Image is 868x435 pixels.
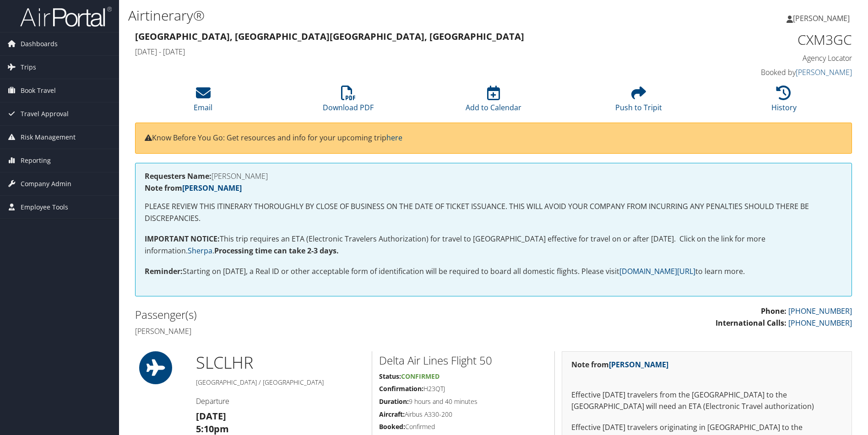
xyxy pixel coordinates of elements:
[683,67,852,77] h4: Booked by
[135,326,487,336] h4: [PERSON_NAME]
[182,183,242,193] a: [PERSON_NAME]
[196,423,229,435] strong: 5:10pm
[683,30,852,49] h1: CXM3GC
[21,56,36,79] span: Trips
[196,351,365,374] h1: SLC LHR
[194,91,212,113] a: Email
[401,372,439,381] span: Confirmed
[145,172,842,180] h4: [PERSON_NAME]
[145,201,842,224] p: PLEASE REVIEW THIS ITINERARY THOROUGHLY BY CLOSE OF BUSINESS ON THE DATE OF TICKET ISSUANCE. THIS...
[21,32,58,55] span: Dashboards
[466,91,521,113] a: Add to Calendar
[379,397,409,406] strong: Duration:
[615,91,662,113] a: Push to Tripit
[21,79,56,102] span: Book Travel
[379,372,401,381] strong: Status:
[788,306,852,316] a: [PHONE_NUMBER]
[379,384,548,393] h5: H23QTJ
[145,183,242,193] strong: Note from
[771,91,797,113] a: History
[323,91,374,113] a: Download PDF
[196,396,365,406] h4: Departure
[145,171,212,181] strong: Requesters Name:
[379,384,423,393] strong: Confirmation:
[379,410,548,419] h5: Airbus A330-200
[145,266,842,278] p: Starting on [DATE], a Real ID or other acceptable form of identification will be required to boar...
[796,67,852,77] a: [PERSON_NAME]
[788,318,852,328] a: [PHONE_NUMBER]
[145,234,220,244] strong: IMPORTANT NOTICE:
[379,353,548,368] h2: Delta Air Lines Flight 50
[21,102,69,125] span: Travel Approval
[188,246,212,256] a: Sherpa
[145,233,842,257] p: This trip requires an ETA (Electronic Travelers Authorization) for travel to [GEOGRAPHIC_DATA] ef...
[787,5,859,32] a: [PERSON_NAME]
[609,360,668,370] a: [PERSON_NAME]
[683,53,852,63] h4: Agency Locator
[135,30,524,43] strong: [GEOGRAPHIC_DATA], [GEOGRAPHIC_DATA] [GEOGRAPHIC_DATA], [GEOGRAPHIC_DATA]
[196,378,365,387] h5: [GEOGRAPHIC_DATA] / [GEOGRAPHIC_DATA]
[379,422,548,431] h5: Confirmed
[21,126,76,149] span: Risk Management
[20,6,112,27] img: airportal-logo.png
[145,132,842,144] p: Know Before You Go: Get resources and info for your upcoming trip
[793,13,850,23] span: [PERSON_NAME]
[619,266,695,276] a: [DOMAIN_NAME][URL]
[571,360,668,370] strong: Note from
[386,133,402,143] a: here
[196,410,226,422] strong: [DATE]
[135,307,487,322] h2: Passenger(s)
[21,196,68,219] span: Employee Tools
[128,6,615,25] h1: Airtinerary®
[379,397,548,406] h5: 9 hours and 40 minutes
[21,149,51,172] span: Reporting
[716,318,787,328] strong: International Calls:
[761,306,787,316] strong: Phone:
[135,47,669,57] h4: [DATE] - [DATE]
[21,172,71,195] span: Company Admin
[379,422,405,431] strong: Booked:
[379,410,405,419] strong: Aircraft:
[571,377,842,413] p: Effective [DATE] travelers from the [GEOGRAPHIC_DATA] to the [GEOGRAPHIC_DATA] will need an ETA (...
[214,246,339,256] strong: Processing time can take 2-3 days.
[145,266,183,276] strong: Reminder:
